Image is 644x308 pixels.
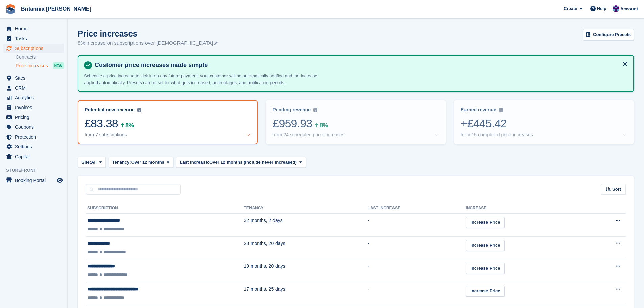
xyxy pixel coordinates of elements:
span: All [91,159,97,166]
div: from 24 scheduled price increases [272,132,344,138]
td: - [368,282,466,305]
span: Create [564,5,577,12]
span: Invoices [15,103,55,112]
a: menu [3,24,64,33]
div: from 7 subscriptions [85,132,127,138]
a: Contracts [16,54,64,61]
span: Tasks [15,34,55,43]
img: icon-info-grey-7440780725fd019a000dd9b08b2336e03edf1995a4989e88bcd33f0948082b44.svg [313,108,317,112]
a: Earned revenue +£445.42 from 15 completed price increases [454,100,634,144]
a: Increase Price [466,217,505,228]
button: Last increase: Over 12 months (Include never increased) [176,157,306,168]
span: 17 months, 25 days [244,286,285,292]
div: Pending revenue [272,107,311,113]
a: Britannia [PERSON_NAME] [18,3,94,15]
p: Schedule a price increase to kick in on any future payment, your customer will be automatically n... [84,73,320,86]
td: - [368,214,466,237]
th: Subscription [86,203,244,214]
p: 8% increase on subscriptions over [DEMOGRAPHIC_DATA] [78,39,218,47]
div: £959.93 [272,117,439,131]
h1: Price increases [78,29,218,38]
div: 8% [319,123,328,128]
a: menu [3,175,64,185]
img: stora-icon-8386f47178a22dfd0bd8f6a31ec36ba5ce8667c1dd55bd0f319d3a0aa187defe.svg [5,4,16,14]
span: Help [597,5,606,12]
span: Capital [15,152,55,161]
a: menu [3,113,64,122]
a: menu [3,132,64,142]
a: Increase Price [466,286,505,297]
span: Pricing [15,113,55,122]
a: menu [3,34,64,43]
a: menu [3,83,64,93]
button: Tenancy: Over 12 months [109,157,173,168]
span: Price increases [16,63,48,69]
img: icon-info-grey-7440780725fd019a000dd9b08b2336e03edf1995a4989e88bcd33f0948082b44.svg [137,108,141,112]
span: Site: [81,159,91,166]
span: Storefront [6,167,67,174]
span: Sort [612,186,621,193]
span: Booking Portal [15,175,55,185]
span: Over 12 months (Include never increased) [209,159,297,166]
span: 32 months, 2 days [244,218,282,223]
a: Increase Price [466,263,505,274]
a: menu [3,44,64,53]
a: Preview store [56,176,64,184]
div: Earned revenue [461,107,496,113]
a: menu [3,142,64,151]
a: Price increases NEW [16,62,64,69]
h4: Customer price increases made simple [92,61,628,69]
div: +£445.42 [461,117,627,131]
span: Account [620,6,638,13]
img: icon-info-grey-7440780725fd019a000dd9b08b2336e03edf1995a4989e88bcd33f0948082b44.svg [499,108,503,112]
a: Pending revenue £959.93 8% from 24 scheduled price increases [266,100,446,144]
span: Last increase: [180,159,209,166]
td: - [368,236,466,259]
td: - [368,259,466,282]
a: Increase Price [466,240,505,251]
span: Sites [15,73,55,83]
img: Becca Clark [613,5,619,12]
div: from 15 completed price increases [461,132,533,138]
a: menu [3,103,64,112]
div: £83.38 [85,117,251,131]
a: menu [3,122,64,132]
th: Increase [466,203,583,214]
a: Configure Presets [583,29,634,40]
span: Subscriptions [15,44,55,53]
span: Protection [15,132,55,142]
div: Potential new revenue [85,107,135,113]
span: 28 months, 20 days [244,241,285,246]
a: menu [3,73,64,83]
span: CRM [15,83,55,93]
th: Tenancy [244,203,367,214]
span: Home [15,24,55,33]
button: Site: All [78,157,106,168]
div: NEW [53,62,64,69]
a: menu [3,152,64,161]
span: 19 months, 20 days [244,263,285,269]
a: Potential new revenue £83.38 8% from 7 subscriptions [78,100,258,144]
th: Last increase [368,203,466,214]
span: Over 12 months [131,159,164,166]
span: Coupons [15,122,55,132]
span: Settings [15,142,55,151]
a: menu [3,93,64,102]
span: Tenancy: [112,159,131,166]
span: Analytics [15,93,55,102]
div: 8% [125,123,134,128]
